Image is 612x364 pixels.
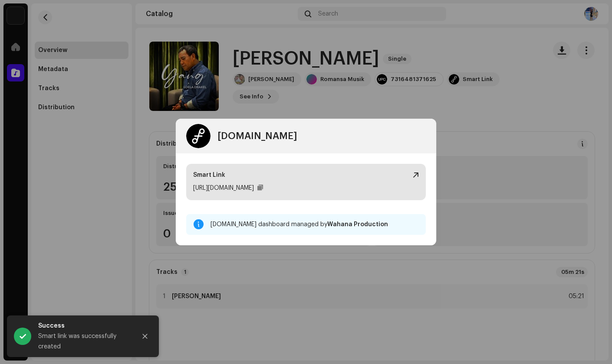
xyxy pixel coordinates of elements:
div: [DOMAIN_NAME] [217,131,297,141]
button: Close [136,328,154,345]
div: [URL][DOMAIN_NAME] [193,183,254,193]
div: [DOMAIN_NAME] dashboard managed by [211,219,419,230]
strong: Wahana Production [327,221,388,227]
div: Success [38,321,129,331]
div: Smart Link [193,171,225,179]
div: Smart link was successfully created [38,331,129,352]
